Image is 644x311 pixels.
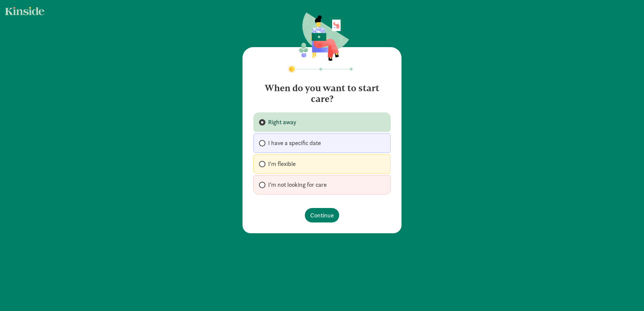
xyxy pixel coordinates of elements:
[268,139,321,147] span: I have a specific date
[268,118,296,126] span: Right away
[310,211,334,220] span: Continue
[268,160,296,168] span: I'm flexible
[305,208,339,222] button: Continue
[268,181,327,189] span: I’m not looking for care
[253,77,391,104] h4: When do you want to start care?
